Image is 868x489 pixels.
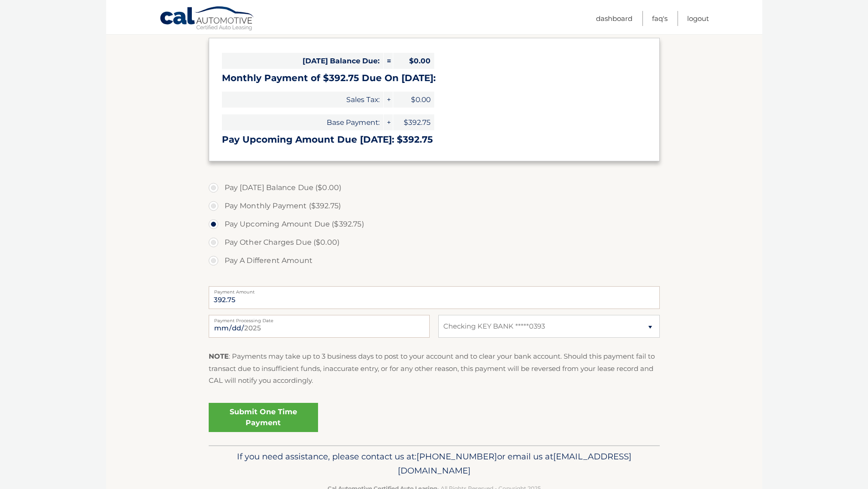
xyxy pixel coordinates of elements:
span: $0.00 [393,92,434,108]
label: Pay Monthly Payment ($392.75) [209,197,660,215]
span: [DATE] Balance Due: [222,53,383,69]
h3: Monthly Payment of $392.75 Due On [DATE]: [222,72,647,84]
a: Submit One Time Payment [209,403,318,432]
span: [PHONE_NUMBER] [416,451,497,462]
label: Pay A Different Amount [209,252,660,270]
p: : Payments may take up to 3 business days to post to your account and to clear your bank account.... [209,350,660,386]
a: Cal Automotive [159,6,255,32]
a: FAQ's [652,11,668,26]
span: + [384,92,393,108]
label: Pay Upcoming Amount Due ($392.75) [209,215,660,233]
label: Pay [DATE] Balance Due ($0.00) [209,179,660,197]
a: Logout [687,11,709,26]
span: Sales Tax: [222,92,383,108]
span: $0.00 [393,53,434,69]
strong: NOTE [209,352,229,360]
span: $392.75 [393,114,434,130]
input: Payment Amount [209,286,660,309]
label: Payment Processing Date [209,315,430,322]
label: Payment Amount [209,286,660,293]
span: + [384,114,393,130]
a: Dashboard [596,11,632,26]
input: Payment Date [209,315,430,338]
p: If you need assistance, please contact us at: or email us at [215,449,654,479]
span: = [384,53,393,69]
label: Pay Other Charges Due ($0.00) [209,233,660,252]
h3: Pay Upcoming Amount Due [DATE]: $392.75 [222,134,647,145]
span: Base Payment: [222,114,383,130]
